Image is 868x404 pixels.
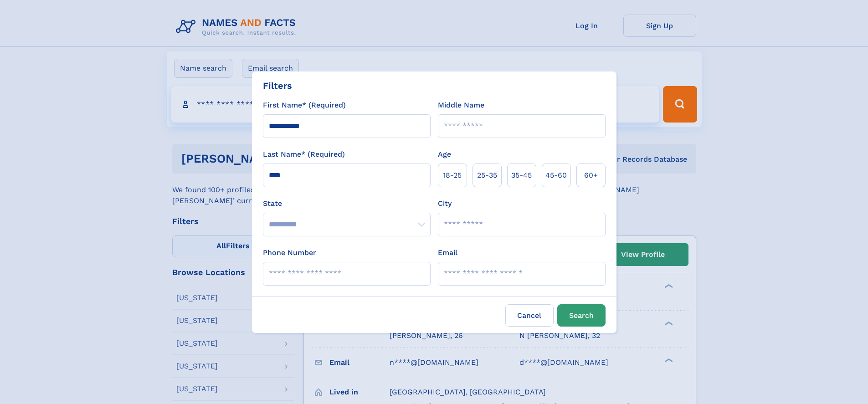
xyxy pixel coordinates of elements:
label: Age [438,149,451,160]
span: 35‑45 [511,170,532,181]
span: 18‑25 [443,170,462,181]
label: State [263,198,431,209]
label: City [438,198,452,209]
label: Middle Name [438,100,484,111]
div: Filters [263,79,292,92]
button: Search [557,304,606,327]
span: 60+ [584,170,598,181]
span: 45‑60 [545,170,567,181]
span: 25‑35 [477,170,497,181]
label: Email [438,247,457,258]
label: First Name* (Required) [263,100,346,111]
label: Last Name* (Required) [263,149,345,160]
label: Phone Number [263,247,316,258]
label: Cancel [505,304,554,327]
